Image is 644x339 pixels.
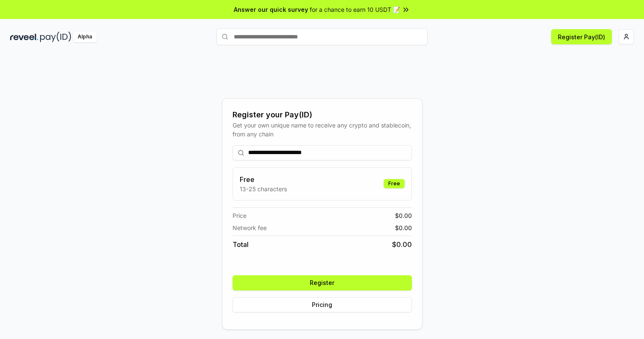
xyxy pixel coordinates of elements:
[233,223,267,232] span: Network fee
[10,32,38,42] img: reveel_dark
[551,29,612,44] button: Register Pay(ID)
[240,184,287,193] p: 13-25 characters
[384,179,405,188] div: Free
[395,211,412,220] span: $ 0.00
[233,275,412,290] button: Register
[233,239,249,250] span: Total
[233,109,412,121] div: Register your Pay(ID)
[395,223,412,232] span: $ 0.00
[73,32,97,42] div: Alpha
[40,32,71,42] img: pay_id
[234,5,308,14] span: Answer our quick survey
[310,5,400,14] span: for a chance to earn 10 USDT 📝
[233,297,412,312] button: Pricing
[392,239,412,250] span: $ 0.00
[240,174,287,184] h3: Free
[233,121,412,138] div: Get your own unique name to receive any crypto and stablecoin, from any chain
[233,211,246,220] span: Price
